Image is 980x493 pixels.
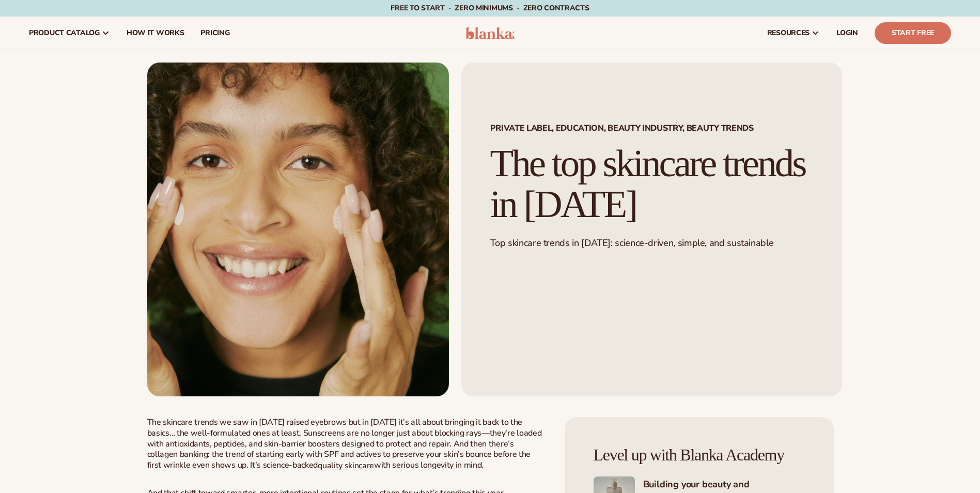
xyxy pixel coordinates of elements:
[490,143,813,225] h1: The top skincare trends in [DATE]
[594,446,805,464] h4: Level up with Blanka Academy
[147,417,542,471] span: The skincare trends we saw in [DATE] raised eyebrows but in [DATE] it’s all about bringing it bac...
[127,29,184,37] span: How It Works
[29,29,100,37] span: product catalog
[318,460,374,471] a: quality skincare
[147,63,449,396] img: Applying private label Skincare to woman's face using Blanka
[200,29,229,37] span: pricing
[767,29,810,37] span: resources
[759,17,828,50] a: resources
[391,3,589,13] span: Free to start · ZERO minimums · ZERO contracts
[490,237,813,249] p: Top skincare trends in [DATE]: science-driven, simple, and sustainable
[21,17,118,50] a: product catalog
[192,17,238,50] a: pricing
[118,17,193,50] a: How It Works
[465,27,515,39] img: logo
[875,22,951,44] a: Start Free
[836,29,858,37] span: LOGIN
[374,459,484,471] span: with serious longevity in mind.
[490,124,813,132] span: Private Label, Education, Beauty Industry, Beauty Trends
[828,17,866,50] a: LOGIN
